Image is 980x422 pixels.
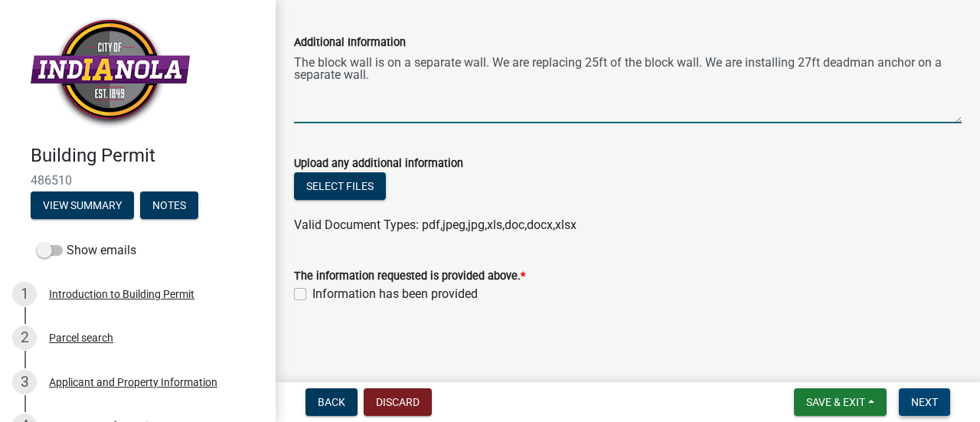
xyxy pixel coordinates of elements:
span: Save & Exit [806,396,865,408]
button: Back [305,388,358,416]
div: 1 [12,282,37,306]
button: Select files [294,172,386,200]
wm-modal-confirm: Summary [31,200,134,212]
span: Next [911,396,938,408]
span: Valid Document Types: pdf,jpeg,jpg,xls,doc,docx,xlsx [294,218,577,232]
label: Show emails [37,241,136,260]
wm-modal-confirm: Notes [140,200,198,212]
button: Notes [140,191,198,219]
button: Next [899,388,950,416]
img: City of Indianola, Iowa [31,16,190,129]
div: 2 [12,325,37,350]
div: Parcel search [49,332,113,343]
button: Save & Exit [794,388,887,416]
div: Applicant and Property Information [49,377,217,388]
label: The information requested is provided above. [294,271,525,282]
div: Introduction to Building Permit [49,289,194,299]
span: Back [318,396,345,408]
button: Discard [364,388,432,416]
h4: Building Permit [31,145,263,167]
label: Additional Information [294,38,406,48]
span: 486510 [31,173,245,188]
button: View Summary [31,191,134,219]
div: 3 [12,370,37,394]
label: Information has been provided [312,285,478,303]
label: Upload any additional information [294,159,463,169]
